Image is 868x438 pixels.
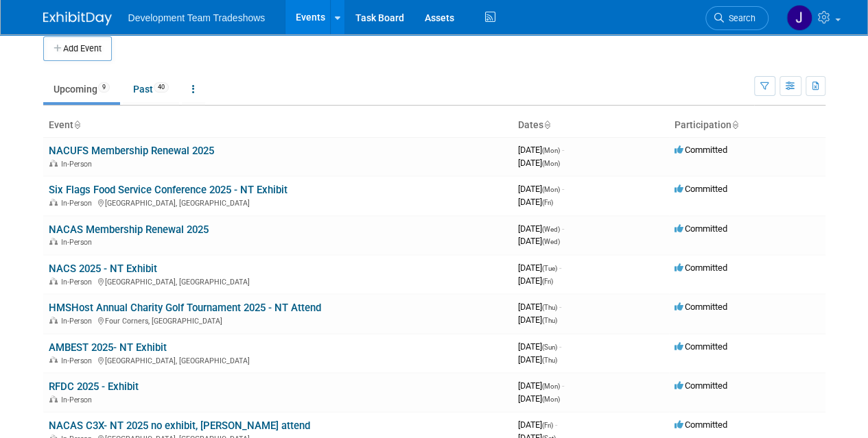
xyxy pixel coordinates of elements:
div: [GEOGRAPHIC_DATA], [GEOGRAPHIC_DATA] [49,197,507,208]
span: (Mon) [542,186,560,193]
span: 40 [154,82,169,93]
a: Six Flags Food Service Conference 2025 - NT Exhibit [49,184,288,196]
img: In-Person Event [49,160,58,167]
span: (Wed) [542,238,560,245]
span: Development Team Tradeshows [128,12,266,23]
span: (Thu) [542,317,557,324]
span: (Thu) [542,304,557,311]
span: In-Person [61,317,96,326]
span: (Wed) [542,226,560,233]
span: - [559,263,561,273]
a: NACS 2025 - NT Exhibit [49,263,157,275]
span: [DATE] [518,158,560,168]
a: NACUFS Membership Renewal 2025 [49,145,214,157]
span: [DATE] [518,302,561,312]
span: Committed [675,419,727,430]
span: (Mon) [542,382,560,390]
a: Sort by Start Date [543,119,550,130]
a: AMBEST 2025- NT Exhibit [49,341,167,354]
a: HMSHost Annual Charity Golf Tournament 2025 - NT Attend [49,302,321,314]
a: Upcoming9 [43,76,120,102]
span: In-Person [61,356,96,365]
span: (Mon) [542,147,560,154]
img: In-Person Event [49,396,58,402]
div: [GEOGRAPHIC_DATA], [GEOGRAPHIC_DATA] [49,354,507,365]
span: [DATE] [518,184,564,194]
span: [DATE] [518,236,560,246]
span: Committed [675,380,727,391]
span: In-Person [61,396,96,404]
span: (Sun) [542,343,557,351]
span: [DATE] [518,263,561,273]
span: Search [724,13,755,23]
a: Search [705,6,769,30]
span: (Mon) [542,396,560,403]
img: Jennifer Todd [786,5,812,31]
span: Committed [675,341,727,352]
a: RFDC 2025 - Exhibit [49,380,139,393]
span: - [559,302,561,312]
span: (Thu) [542,356,557,364]
div: [GEOGRAPHIC_DATA], [GEOGRAPHIC_DATA] [49,276,507,287]
img: In-Person Event [49,317,58,324]
span: In-Person [61,160,96,169]
img: In-Person Event [49,199,58,206]
span: Committed [675,263,727,273]
img: In-Person Event [49,238,58,245]
span: - [562,145,564,155]
span: In-Person [61,199,96,208]
span: - [562,380,564,391]
span: (Tue) [542,265,557,272]
span: (Mon) [542,160,560,167]
span: In-Person [61,278,96,287]
span: [DATE] [518,341,561,352]
div: Four Corners, [GEOGRAPHIC_DATA] [49,315,507,326]
span: Committed [675,145,727,155]
span: 9 [98,82,110,93]
span: [DATE] [518,197,553,207]
span: Committed [675,223,727,234]
span: [DATE] [518,354,557,365]
span: In-Person [61,238,96,247]
span: - [562,223,564,234]
a: NACAS Membership Renewal 2025 [49,223,209,236]
a: Sort by Participation Type [731,119,738,130]
span: Committed [675,184,727,194]
span: (Fri) [542,199,553,206]
img: ExhibitDay [43,12,112,25]
span: [DATE] [518,380,564,391]
a: Past40 [123,76,179,102]
span: (Fri) [542,422,553,429]
a: Sort by Event Name [73,119,80,130]
img: In-Person Event [49,278,58,284]
span: [DATE] [518,276,553,286]
th: Dates [513,114,669,137]
th: Participation [669,114,825,137]
button: Add Event [43,36,112,61]
span: [DATE] [518,315,557,325]
th: Event [43,114,513,137]
span: (Fri) [542,278,553,285]
span: [DATE] [518,393,560,404]
span: - [559,341,561,352]
span: [DATE] [518,145,564,155]
a: NACAS C3X- NT 2025 no exhibit, [PERSON_NAME] attend [49,419,310,432]
span: - [555,419,557,430]
span: - [562,184,564,194]
span: [DATE] [518,223,564,234]
span: Committed [675,302,727,312]
img: In-Person Event [49,356,58,363]
span: [DATE] [518,419,557,430]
